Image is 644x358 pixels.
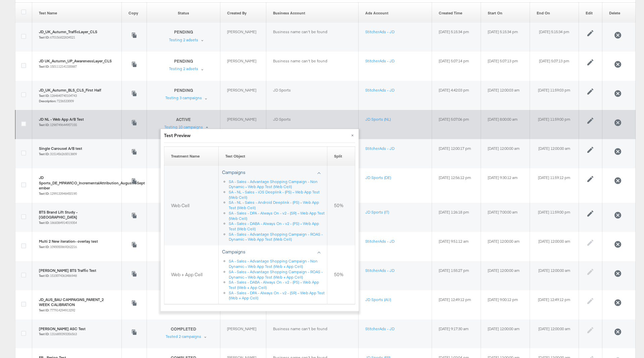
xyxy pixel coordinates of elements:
div: [DATE] 11:59:00 pm [537,117,572,122]
td: [DATE] 9:30:12 am [481,168,530,203]
strong: Test ID: [39,35,49,40]
small: 670156822834521 [39,35,75,40]
th: Created By [220,2,266,22]
td: [DATE] 7:00:00 am [481,203,530,232]
td: [DATE] 5:07:14 pm [432,52,481,81]
div: [DATE] 11:59:03 pm [537,87,572,93]
td: [DATE] 4:42:03 pm [432,81,481,110]
div: Testing 2 adsets [169,37,198,43]
div: [DATE] 11:59:12 pm [537,175,572,180]
a: JD Sports (IT) [365,210,389,215]
td: [DATE] 5:15:34 pm [481,22,530,52]
td: Business name can't be found [266,52,359,81]
strong: Description: [39,99,56,103]
div: Campaigns [219,258,327,301]
div: [DATE] 12:00:00 am [537,146,572,151]
td: [DATE] 12:00:00 am [481,139,530,168]
td: [DATE] 12:00:00 am [481,232,530,261]
div: Campaigns [222,169,323,176]
small: 1501112141330887 [39,64,77,69]
small: 1299133948450190 [39,191,77,196]
a: SA - Sales - DABA - Always On - v2 - (PS) – Web App Test (Web + App Cell) [229,280,319,290]
th: Split [327,146,355,166]
td: Business name can't be found [266,22,359,52]
a: SA - Sales - Advantage Shopping Campaign - Non Dynamic – Web App Test (Web Cell) [229,179,318,189]
td: JD Sports [266,81,359,110]
a: SA - NL - Sales - Android Deeplink - (PS) – Web App Test (Web Cell) [229,200,319,210]
td: [DATE] 9:51:12 am [432,232,481,261]
td: [DATE] 5:07:13 pm [481,52,530,81]
td: [PERSON_NAME] [220,110,266,139]
a: StitcherAds - JD [365,146,394,151]
div: Status [154,10,213,16]
th: Start On [481,2,530,22]
td: [DATE] 12:00:03 am [481,81,530,110]
a: StitcherAds - JD [365,326,394,331]
td: 50% [327,245,355,304]
th: Business Account [266,2,359,22]
small: 777914294913292 [39,308,75,312]
div: [DATE] 5:07:13 pm [537,58,572,64]
div: Campaigns [222,249,323,255]
td: [DATE] 12:49:12 pm [432,290,481,319]
div: ACTIVE [176,117,191,122]
a: StitcherAds - JD [365,29,394,34]
span: JD NL - Web App A/B Test [39,117,84,122]
a: SA - Sales - Advantage Shopping Campaign - ROAS - Dynamic – Web App Test (Web + App Cell) [229,269,323,280]
td: Web + App Cell [164,245,219,304]
td: [DATE] 1:26:18 pm [432,203,481,232]
td: 50% [327,166,355,245]
div: [DATE] 12:00:00 am [537,268,572,273]
a: SA - Sales - DPA - Always On - v2 - (SR) – Web App Test (Web + App Cell) [229,290,325,301]
strong: Test ID: [39,123,49,127]
strong: Test ID: [39,64,49,69]
a: Campaigns [219,245,327,258]
span: BTS Brand Lift Study - [GEOGRAPHIC_DATA] [39,210,115,220]
td: [DATE] 9:00:12 pm [481,290,530,319]
th: Edit [579,2,602,22]
div: PENDING [174,29,193,35]
td: [DATE] 1:55:27 pm [432,261,481,290]
strong: Test ID: [39,308,49,312]
th: Ads Account [359,2,432,22]
strong: Test ID: [39,94,49,98]
a: Campaigns [219,166,327,179]
span: [PERSON_NAME] BTS Traffic Test [39,268,96,273]
div: Test Preview [164,132,355,139]
td: [DATE] 12:00:17 pm [432,139,481,168]
td: [DATE] 5:07:06 pm [432,110,481,139]
td: [DATE] 12:00:00 am [481,319,530,349]
span: JD UK_Autumn_UP_AwarenessLayer_CLS [39,58,112,64]
a: StitcherAds - JD [365,58,394,63]
a: SA - NL - Sales - iOS Deeplink - (PS) – Web App Test (Web Cell) [229,189,320,200]
div: [DATE] 12:00:00 am [537,326,572,332]
div: [DATE] 11:59:00 pm [537,210,572,215]
th: Treatment Name [164,146,219,166]
a: StitcherAds - JD [365,87,394,93]
strong: Test ID: [39,152,49,156]
a: StitcherAds - JD [365,239,394,244]
td: [PERSON_NAME] [220,81,266,110]
div: Testing 10 campaigns [164,124,203,130]
span: JD Sports_DE_MPAWICO_IncrementalAttribution_AugusttoSeptember [39,175,146,191]
div: [DATE] 5:15:34 pm [537,29,572,35]
td: [DATE] 8:00:00 am [481,110,530,139]
div: Campaigns [219,179,327,242]
th: Test Name [32,2,122,22]
a: SA - Sales - DABA - Always On - v2 - (PS) – Web App Test (Web Cell) [229,221,319,231]
th: End On [530,2,579,22]
small: 1868384914019354 [39,221,77,225]
small: 1510074363486948 [39,274,77,278]
td: [PERSON_NAME] [220,52,266,81]
td: [PERSON_NAME] [220,319,266,349]
strong: Test ID: [39,221,49,225]
div: [DATE] 12:00:00 am [537,239,572,244]
th: Created Time [432,2,481,22]
div: PENDING [174,87,193,93]
button: × [346,129,359,141]
a: StitcherAds - JD [365,268,394,273]
div: PENDING [174,58,193,64]
th: Test Object [219,146,327,166]
small: 1316800393356563 [39,332,77,336]
small: 3151456265013809 [39,152,77,156]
